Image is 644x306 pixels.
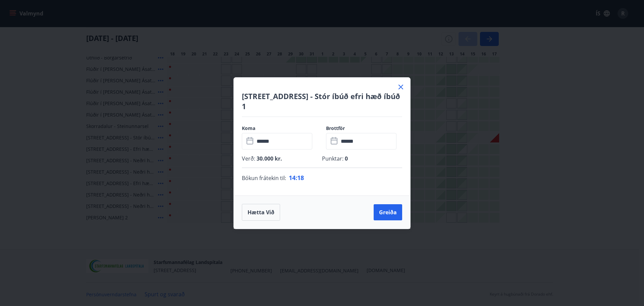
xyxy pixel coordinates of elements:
span: 14 : [289,174,297,182]
span: 0 [343,155,348,162]
p: Punktar : [322,155,402,162]
p: Verð : [242,155,322,162]
button: Hætta við [242,204,280,221]
span: Bókun frátekin til : [242,174,286,182]
span: 18 [297,174,304,182]
label: Brottför [326,125,402,132]
button: Greiða [374,204,402,220]
span: 30.000 kr. [255,155,282,162]
label: Koma [242,125,318,132]
h4: [STREET_ADDRESS] - Stór íbúð efri hæð íbúð 1 [242,91,402,111]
